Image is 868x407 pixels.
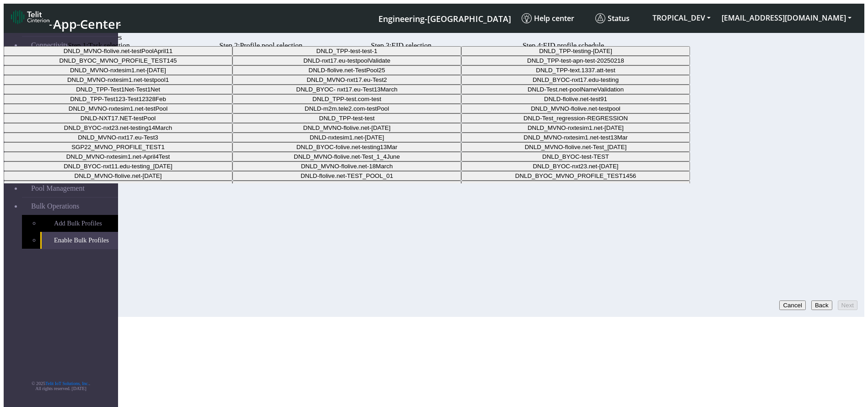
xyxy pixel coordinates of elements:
[461,56,690,65] button: DNLD_TPP-test-apn-test-20250218
[461,65,690,75] button: DNLD_TPP-text.1337.att-test
[4,171,232,181] button: DNLD_MVNO-flolive.net-[DATE]
[219,42,357,53] btn: Step 2: Profile pool selection
[461,94,690,104] button: DNLD-flolive.net-test91
[4,113,232,123] button: DNLD-NXT17.NET-testPool
[595,13,605,23] img: status.svg
[378,10,511,27] a: Your current platform instance
[4,142,232,152] button: SGP22_MVNO_PROFILE_TEST1
[4,65,232,75] button: DNLD_MVNO-nxtesim1.net-[DATE]
[22,198,118,215] a: Bulk Operations
[518,10,592,27] a: Help center
[11,7,119,29] a: App Center
[4,56,232,65] button: DNLD_BYOC_MVNO_PROFILE_TEST145
[4,46,232,56] button: DNLD_MVNO-flolive.net-testPoolApril11
[232,171,461,181] button: DNLD-flolive.net-TEST_POOL_01
[232,152,461,161] button: DNLD_MVNO-flolive.net-Test_1_4June
[4,152,232,161] button: DNLD_MVNO-nxtesim1.net-April4Test
[232,56,461,65] button: DNLD-nxt17.eu-testpoolValidate
[378,13,511,24] span: Engineering-[GEOGRAPHIC_DATA]
[22,180,118,197] a: Pool Management
[811,300,832,310] button: Back
[647,10,716,26] button: TROPICAL_DEV
[461,181,690,190] button: DNLD_MVNO-nxtesim1.net-[DATE]
[461,113,690,123] button: DNLD-Test_regression-REGRESSION
[232,104,461,113] button: DNLD-m2m.tele2.com-testPool
[22,37,118,62] a: Connectivity Management
[371,42,509,53] btn: Step 3: EID selection
[11,10,49,24] img: logo-telit-cinterion-gw-new.png
[461,161,690,171] button: DNLD_BYOC-nxt23.net-[DATE]
[232,161,461,171] button: DNLD_MVNO-flolive.net-18March
[461,123,690,133] button: DNLD_MVNO-nxtesim1.net-[DATE]
[4,161,232,171] button: DNLD_BYOC-nxt11.edu-testing_[DATE]
[53,16,121,32] span: App Center
[232,94,461,104] button: DNLD_TPP-test.com-test
[31,202,79,210] span: Bulk Operations
[4,85,232,94] button: DNLD_TPP-Test1Net-Test1Net
[232,123,461,133] button: DNLD_MVNO-flolive.net-[DATE]
[461,85,690,94] button: DNLD-Test.net-poolNameValidation
[40,215,118,232] a: Add Bulk Profiles
[461,46,690,56] button: DNLD_TPP-testing-[DATE]
[522,13,574,23] span: Help center
[592,10,647,27] a: Status
[232,46,461,56] button: DNLD_TPP-test-test-1
[716,10,857,26] button: [EMAIL_ADDRESS][DOMAIN_NAME]
[232,142,461,152] button: DNLD_BYOC-folive.net-testing13Mar
[461,171,690,181] button: DNLD_BYOC_MVNO_PROFILE_TEST1456
[61,33,750,42] div: Enable Bulk Profiles
[232,85,461,94] button: DNLD_BYOC- nxt17.eu-Test13March
[232,181,461,190] button: DNLD_TPP-nxt23.net-testingMar0625
[779,300,806,310] button: Cancel
[4,46,864,183] div: Choose Downloadable Profile Pool
[4,104,232,113] button: DNLD_MVNO-nxtesim1.net-testPool
[232,75,461,85] button: DNLD_MVNO-nxt17.eu-Test2
[838,300,857,310] button: Next
[40,232,118,249] a: Enable Bulk Profiles
[461,133,690,142] button: DNLD_MVNO-nxtesim1.net-test13Mar
[4,75,232,85] button: DNLD_MVNO-nxtesim1.net-testpool1
[595,13,630,23] span: Status
[461,104,690,113] button: DNLD_MVNO-flolive.net-testpool
[461,75,690,85] button: DNLD_BYOC-nxt17.edu-testing
[232,65,461,75] button: DNLD-flolive.net-TestPool25
[68,42,205,53] btn: Step 1: Task selection
[4,123,232,133] button: DNLD_BYOC-nxt23.net-testing14March
[232,113,461,123] button: DNLD_TPP-test-test
[461,152,690,161] button: DNLD_BYOC-test-TEST
[4,94,232,104] button: DNLD_TPP-Test123-Test12328Feb
[4,181,232,190] button: DNLD_MVNO-flolive.net-Test_4June_2
[523,42,660,53] btn: Step 4: EID profile schedule
[4,133,232,142] button: DNLD_MVNO-nxt17.eu-Test3
[232,133,461,142] button: DNLD-nxtesim1.net-[DATE]
[522,13,532,23] img: knowledge.svg
[461,142,690,152] button: DNLD_MVNO-flolive.net-Test_[DATE]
